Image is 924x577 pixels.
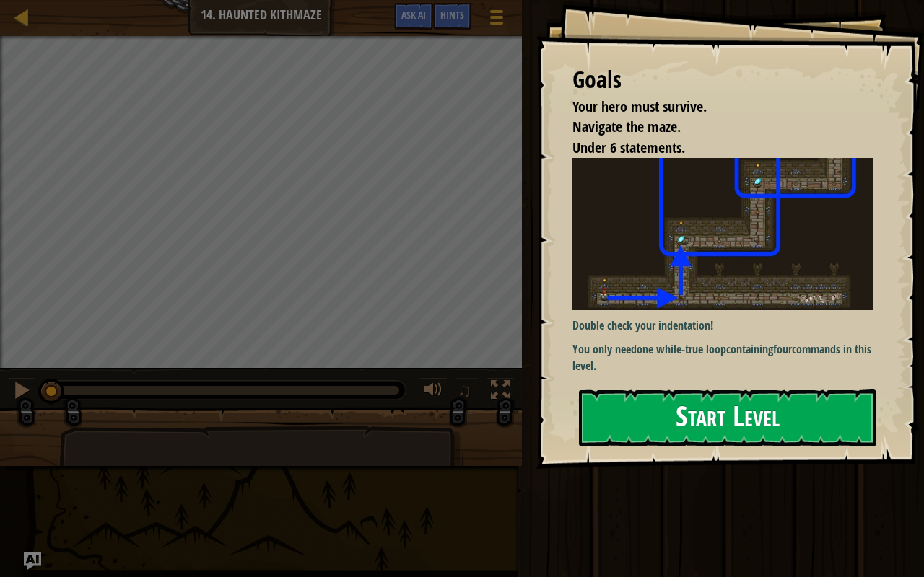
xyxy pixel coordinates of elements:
span: Your hero must survive. [572,97,707,116]
button: Adjust volume [419,377,448,407]
span: ♫ [458,379,472,401]
button: Start Level [579,389,876,446]
strong: four [773,341,792,357]
button: Ask AI [394,3,433,30]
li: Navigate the maze. [554,117,870,138]
span: Navigate the maze. [572,117,681,136]
img: Haunted kithmaze [572,158,886,309]
strong: one [637,341,653,357]
span: Hints [440,8,464,22]
li: Under 6 statements. [554,138,870,159]
li: Your hero must survive. [554,97,870,118]
p: You only need containing commands in this level. [572,341,886,374]
button: Ctrl + P: Pause [7,377,36,407]
p: Double check your indentation! [572,317,886,334]
button: Ask AI [24,552,41,570]
button: Toggle fullscreen [486,377,515,407]
button: ♫ [455,377,479,407]
div: Goals [572,63,873,97]
span: Under 6 statements. [572,138,685,157]
span: Ask AI [401,8,426,22]
strong: while-true loop [656,341,726,357]
button: Show game menu [479,3,515,37]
